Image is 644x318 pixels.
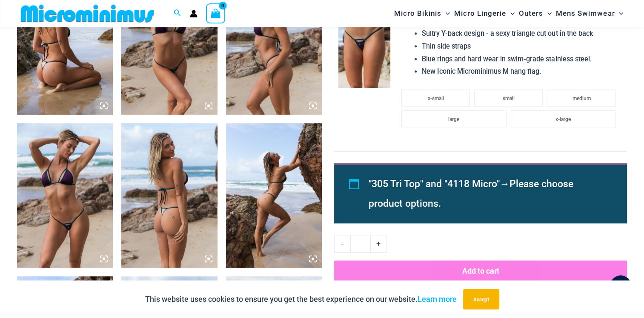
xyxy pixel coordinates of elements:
[190,10,197,17] a: Account icon link
[554,3,625,24] a: Mens SwimwearMenu ToggleMenu Toggle
[503,95,515,101] span: small
[448,116,459,122] span: large
[145,293,457,306] p: This website uses cookies to ensure you get the best experience on our website.
[556,3,615,24] span: Mens Swimwear
[422,53,620,66] li: Blue rings and hard wear in swim-grade stainless steel.
[369,174,607,214] li: →
[334,260,627,281] button: Add to cart
[394,3,441,24] span: Micro Bikinis
[474,90,543,107] li: small
[506,3,515,24] span: Menu Toggle
[401,90,470,107] li: x-small
[401,110,507,127] li: large
[206,3,226,23] a: View Shopping Cart, empty
[121,123,217,267] img: Santa Barbra Purple Turquoise 305 Top 4118 Bottom
[517,3,554,24] a: OutersMenu ToggleMenu Toggle
[454,3,506,24] span: Micro Lingerie
[511,110,616,127] li: x-large
[17,4,157,23] img: MM SHOP LOGO FLAT
[174,8,181,19] a: Search icon link
[369,178,573,209] span: Please choose product options.
[350,235,370,253] input: Product quantity
[422,27,620,40] li: Sultry Y-back design - a sexy triangle cut out in the back
[452,3,517,24] a: Micro LingerieMenu ToggleMenu Toggle
[334,235,350,253] a: -
[226,123,322,267] img: Santa Barbra Purple Turquoise 305 Top 4118 Bottom
[427,95,444,101] span: x-small
[391,1,627,26] nav: Site Navigation
[555,116,571,122] span: x-large
[422,65,620,78] li: New Iconic Microminimus M hang flag.
[519,3,543,24] span: Outers
[338,10,390,88] img: Santa Barbra Purple Turquoise 4118 Bottom
[615,3,623,24] span: Menu Toggle
[543,3,552,24] span: Menu Toggle
[371,235,387,253] a: +
[463,289,499,309] button: Accept
[547,90,615,107] li: medium
[422,40,620,53] li: Thin side straps
[392,3,452,24] a: Micro BikinisMenu ToggleMenu Toggle
[369,178,500,190] span: "305 Tri Top" and "4118 Micro"
[418,295,457,304] a: Learn more
[17,123,113,267] img: Santa Barbra Purple Turquoise 305 Top 4118 Bottom
[441,3,450,24] span: Menu Toggle
[572,95,591,101] span: medium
